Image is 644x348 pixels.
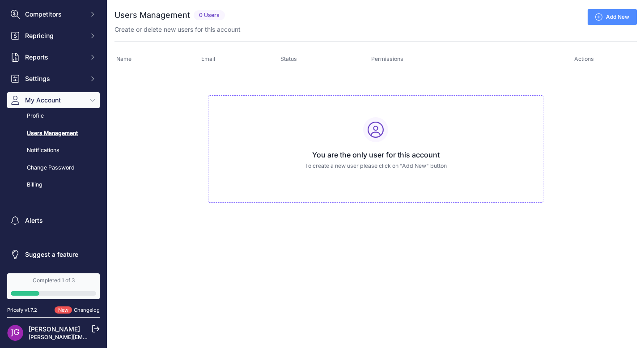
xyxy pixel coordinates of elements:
div: Completed 1 of 3 [11,277,96,284]
span: Name [116,55,131,62]
a: Change Password [7,160,100,176]
a: Completed 1 of 3 [7,273,100,299]
button: Repricing [7,28,100,44]
span: Permissions [371,55,403,62]
a: Profile [7,108,100,124]
a: Billing [7,177,100,193]
a: [PERSON_NAME] [29,325,80,333]
span: Repricing [25,31,84,40]
span: Email [201,55,215,62]
a: Users Management [7,126,100,141]
button: Settings [7,71,100,87]
span: New [55,306,72,314]
a: Notifications [7,143,100,158]
span: Status [280,55,297,62]
span: Actions [574,55,594,62]
div: Pricefy v1.7.2 [7,306,37,314]
a: Suggest a feature [7,246,100,263]
a: [PERSON_NAME][EMAIL_ADDRESS][DOMAIN_NAME] [29,334,166,340]
span: Competitors [25,10,84,19]
h3: You are the only user for this account [216,149,536,160]
span: Settings [25,74,84,83]
p: Create or delete new users for this account [114,25,241,34]
a: Add New [588,9,637,25]
h2: Users Management [114,9,190,21]
button: Reports [7,49,100,65]
button: Competitors [7,6,100,22]
a: Changelog [74,307,100,313]
p: To create a new user please click on "Add New" button [216,162,536,170]
button: My Account [7,92,100,108]
span: Reports [25,53,84,62]
a: Alerts [7,212,100,229]
span: 0 Users [194,10,225,21]
span: My Account [25,96,84,105]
